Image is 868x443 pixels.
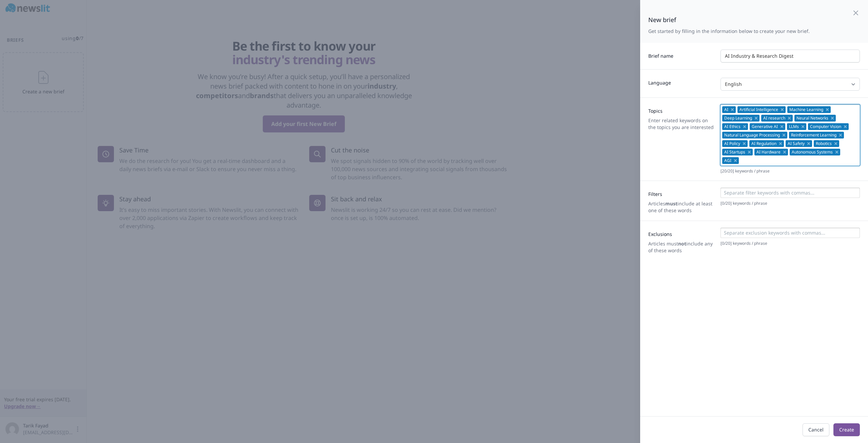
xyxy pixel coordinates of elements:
button: Remove [779,123,785,130]
span: LLMs [789,124,799,129]
button: Remove [800,123,806,130]
label: Topics [648,105,715,114]
button: Remove [747,149,753,155]
button: Create [833,423,860,436]
span: Neural Networks [796,115,828,121]
strong: must [665,200,677,207]
span: Reinforcement Learning [791,132,836,138]
button: Remove [825,106,831,113]
input: Separate exclusion keywords with commas... [722,229,857,236]
button: Remove [806,140,812,147]
button: Remove [753,115,759,122]
button: Remove [833,140,839,147]
p: Articles must include any of these words [648,240,715,254]
button: Remove [742,123,748,130]
h2: New brief [648,15,810,24]
button: Cancel [803,423,829,436]
span: AI research [763,115,785,121]
span: AGI [724,158,731,163]
button: Remove [778,140,784,147]
strong: not [678,240,686,247]
span: AI [724,107,728,112]
span: AI Ethics [724,124,741,129]
span: Generative AI [752,124,778,129]
button: Remove [742,140,748,147]
label: Filters [648,188,715,198]
span: Robotics [816,141,832,146]
button: Remove [782,149,788,155]
label: Language [648,77,715,86]
span: Computer Vision [810,124,841,129]
button: Remove [787,115,793,122]
span: AI Regulation [751,141,776,146]
button: Remove [733,157,739,164]
span: AI Safety [788,141,805,146]
p: [ 0 / 20 ] keywords / phrase [721,241,860,246]
input: Separate filter keywords with commas... [722,189,857,196]
p: [ 20 / 20 ] keywords / phrase [721,168,860,174]
span: Machine Learning [789,107,823,112]
button: Remove [838,132,844,139]
span: AI Hardware [756,149,781,155]
button: Remove [730,106,736,113]
button: Remove [830,115,836,122]
span: Deep Learning [724,115,752,121]
span: Autonomous Systems [792,149,833,155]
p: Get started by filling in the information below to create your new brief. [648,28,810,35]
button: Remove [834,149,840,155]
button: Remove [780,106,786,113]
p: Articles include at least one of these words [648,200,715,214]
span: AI Startups [724,149,745,155]
span: Artificial Intelligence [739,107,778,112]
p: Enter related keywords on the topics you are interested [648,117,715,131]
label: Exclusions [648,228,715,238]
span: AI Policy [724,141,740,146]
label: Brief name [648,50,715,59]
span: Natural Language Processing [724,132,780,138]
p: [ 0 / 20 ] keywords / phrase [721,201,860,206]
button: Remove [781,132,787,139]
button: Remove [843,123,849,130]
